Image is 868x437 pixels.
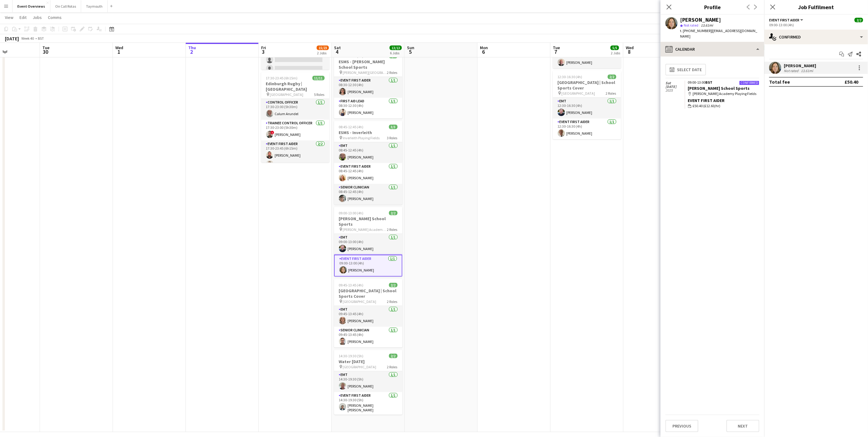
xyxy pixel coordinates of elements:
[17,13,29,21] a: Edit
[764,30,868,44] div: Confirmed
[339,354,364,358] span: 14:30-19:30 (5h)
[665,89,684,92] span: 2025
[606,91,616,96] span: 2 Roles
[343,70,387,75] span: [PERSON_NAME][GEOGRAPHIC_DATA]
[769,79,790,85] div: Total fee
[553,48,621,68] app-card-role: Paramedic1/110:30-14:30 (4h)[PERSON_NAME]
[706,80,713,85] span: BST
[20,15,27,20] span: Edit
[343,365,376,369] span: [GEOGRAPHIC_DATA]
[769,18,804,22] button: Event First Aider
[700,23,714,27] span: 13.61mi
[553,118,621,139] app-card-role: Event First Aider1/112:30-16:30 (4h)[PERSON_NAME]
[30,13,44,21] a: Jobs
[41,48,49,55] span: 30
[406,48,414,55] span: 5
[552,48,560,55] span: 7
[688,91,759,97] div: [PERSON_NAME] Academy Playing Fields
[334,45,341,50] span: Sat
[389,354,398,358] span: 2/2
[334,121,402,205] app-job-card: 08:45-12:45 (4h)3/3ESMS - Inverleith Inverleith Playing Fields3 RolesEMT1/108:45-12:45 (4h)[PERSO...
[45,13,64,21] a: Comms
[784,63,816,68] div: [PERSON_NAME]
[855,18,863,22] span: 2/2
[553,98,621,118] app-card-role: EMT1/112:30-16:30 (4h)[PERSON_NAME]
[387,299,398,304] span: 2 Roles
[389,125,398,129] span: 3/3
[680,17,721,23] div: [PERSON_NAME]
[2,13,16,21] a: View
[558,75,582,79] span: 12:30-16:30 (4h)
[688,86,750,91] a: [PERSON_NAME] School Sports
[317,51,329,55] div: 2 Jobs
[680,28,712,33] span: t. [PHONE_NUMBER]
[553,71,621,139] app-job-card: 12:30-16:30 (4h)2/2[GEOGRAPHIC_DATA] | School Sports Cover [GEOGRAPHIC_DATA]2 RolesEMT1/112:30-16...
[764,3,868,11] h3: Job Fulfilment
[661,3,764,11] h3: Profile
[317,46,329,50] span: 15/23
[81,0,108,12] button: Taymouth
[334,279,402,348] app-job-card: 09:45-13:45 (4h)2/2[GEOGRAPHIC_DATA] | School Sports Cover [GEOGRAPHIC_DATA]2 RolesEMT1/109:45-13...
[343,227,387,232] span: [PERSON_NAME] Academy Playing Fields
[334,288,402,299] h3: [GEOGRAPHIC_DATA] | School Sports Cover
[50,0,81,12] button: On Call Rotas
[114,48,123,55] span: 1
[562,91,595,96] span: [GEOGRAPHIC_DATA]
[334,77,402,98] app-card-role: Event First Aider1/108:30-12:30 (4h)[PERSON_NAME]
[334,255,402,277] app-card-role: Event First Aider1/109:00-13:00 (4h)[PERSON_NAME]
[20,36,35,41] span: Week 40
[5,15,13,20] span: View
[334,350,402,415] app-job-card: 14:30-19:30 (5h)2/2Water [DATE] [GEOGRAPHIC_DATA]2 RolesEMT1/114:30-19:30 (5h)[PERSON_NAME]Event ...
[48,15,62,20] span: Comms
[665,420,698,432] button: Previous
[661,42,764,56] div: Calendar
[389,283,398,287] span: 2/2
[334,142,402,163] app-card-role: EMT1/108:45-12:45 (4h)[PERSON_NAME]
[13,0,50,12] button: Event Overviews
[665,85,684,89] span: [DATE]
[261,45,266,50] span: Fri
[387,365,398,369] span: 2 Roles
[334,50,402,118] app-job-card: 08:30-12:30 (4h)2/2ESMS - [PERSON_NAME] School Sports [PERSON_NAME][GEOGRAPHIC_DATA]2 RolesEvent ...
[680,28,757,38] span: | [EMAIL_ADDRESS][DOMAIN_NAME]
[188,45,196,50] span: Thu
[334,371,402,392] app-card-role: EMT1/114:30-19:30 (5h)[PERSON_NAME]
[390,46,402,50] span: 13/13
[800,68,814,73] div: 13.61mi
[42,45,49,50] span: Tue
[314,92,325,97] span: 5 Roles
[334,306,402,327] app-card-role: EMT1/109:45-13:45 (4h)[PERSON_NAME]
[688,81,759,84] div: 09:00-13:00
[769,23,863,27] div: 09:00-13:00 (4h)
[334,98,402,118] app-card-role: First Aid Lead1/108:30-12:30 (4h)[PERSON_NAME]
[187,48,196,55] span: 2
[611,51,620,55] div: 2 Jobs
[553,45,560,50] span: Tue
[261,120,330,140] app-card-role: Trainee Control Officer1/117:30-23:00 (5h30m)![PERSON_NAME]
[625,48,634,55] span: 8
[390,51,402,55] div: 6 Jobs
[33,15,42,20] span: Jobs
[261,1,330,119] app-card-role: Course Candidate4/1209:00-17:00 (8h)[PERSON_NAME][PERSON_NAME][PERSON_NAME][PERSON_NAME]
[115,45,123,50] span: Wed
[334,207,402,277] div: 09:00-13:00 (4h)2/2[PERSON_NAME] School Sports [PERSON_NAME] Academy Playing Fields2 RolesEMT1/10...
[261,140,330,170] app-card-role: Event First Aider2/217:30-23:45 (6h15m)[PERSON_NAME][PERSON_NAME]
[610,46,619,50] span: 5/5
[333,48,341,55] span: 4
[334,130,402,135] h3: ESMS - Inverleith
[407,45,414,50] span: Sun
[261,72,330,162] app-job-card: 17:30-23:45 (6h15m)11/11Edinburgh Rugby | [GEOGRAPHIC_DATA] [GEOGRAPHIC_DATA]5 RolesControl Offic...
[312,76,325,80] span: 11/11
[688,98,759,103] div: Event First Aider
[334,234,402,255] app-card-role: EMT1/109:00-13:00 (4h)[PERSON_NAME]
[665,81,684,85] span: Sat
[334,359,402,364] h3: Water [DATE]
[266,76,298,80] span: 17:30-23:45 (6h15m)
[339,283,364,287] span: 09:45-13:45 (4h)
[387,227,398,232] span: 2 Roles
[769,18,799,22] span: Event First Aider
[479,48,488,55] span: 6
